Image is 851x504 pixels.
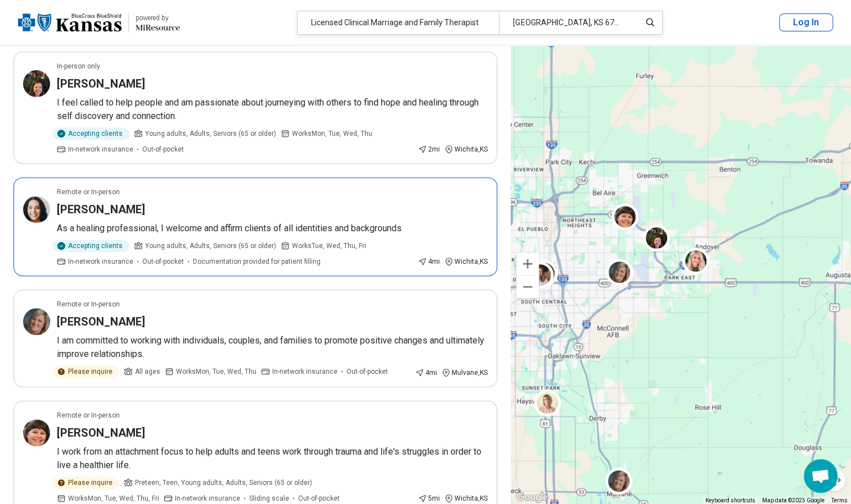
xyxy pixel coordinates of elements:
span: Out-of-pocket [346,366,388,377]
span: In-network insurance [68,144,133,154]
div: Accepting clients [52,240,129,252]
a: Terms (opens in new tab) [831,497,848,503]
div: Mulvane , KS [442,368,488,378]
h3: [PERSON_NAME] [57,425,145,441]
div: 2 mi [418,144,440,154]
span: Young adults, Adults, Seniors (65 or older) [145,129,276,139]
h3: [PERSON_NAME] [57,76,145,91]
span: Documentation provided for patient filling [193,256,321,267]
button: Zoom in [516,253,539,275]
div: Wichita , KS [444,256,488,267]
h3: [PERSON_NAME] [57,314,145,329]
span: In-network insurance [272,366,337,377]
span: Preteen, Teen, Young adults, Adults, Seniors (65 or older) [135,478,312,488]
span: Works Mon, Tue, Wed, Thu [176,366,256,377]
div: powered by [136,13,180,23]
span: Works Mon, Tue, Wed, Thu [292,129,372,139]
span: Young adults, Adults, Seniors (65 or older) [145,241,276,251]
p: Remote or In-person [57,299,120,309]
div: 5 mi [418,493,440,503]
span: Out-of-pocket [142,144,184,154]
div: [GEOGRAPHIC_DATA], KS 67230 [499,11,633,34]
div: Licensed Clinical Marriage and Family Therapist [298,11,499,34]
span: Map data ©2025 Google [762,497,825,503]
div: 4 mi [418,256,440,267]
img: Blue Cross Blue Shield Kansas [18,9,121,36]
span: In-network insurance [68,256,133,267]
div: Accepting clients [52,127,129,140]
span: All ages [135,366,160,377]
div: Please inquire [52,476,119,489]
p: As a healing professional, I welcome and affirm clients of all identities and backgrounds [57,222,488,235]
p: I am committed to working with individuals, couples, and families to promote positive changes and... [57,334,488,361]
div: Wichita , KS [444,493,488,503]
a: Open chat [804,459,838,493]
span: Out-of-pocket [142,256,184,267]
p: I feel called to help people and am passionate about journeying with others to find hope and heal... [57,96,488,123]
span: Works Mon, Tue, Wed, Thu, Fri [68,493,159,503]
p: Remote or In-person [57,187,120,197]
button: Zoom out [516,276,539,298]
p: Remote or In-person [57,410,120,420]
p: In-person only [57,61,100,71]
div: 4 mi [415,368,437,378]
span: Sliding scale [249,493,289,503]
p: I work from an attachment focus to help adults and teens work through trauma and life's struggles... [57,445,488,472]
div: Please inquire [52,365,119,378]
span: Out-of-pocket [298,493,340,503]
h3: [PERSON_NAME] [57,201,145,217]
span: In-network insurance [175,493,240,503]
span: Works Tue, Wed, Thu, Fri [292,241,366,251]
div: Wichita , KS [444,144,488,154]
button: Log In [779,13,833,31]
a: Blue Cross Blue Shield Kansaspowered by [18,9,180,36]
